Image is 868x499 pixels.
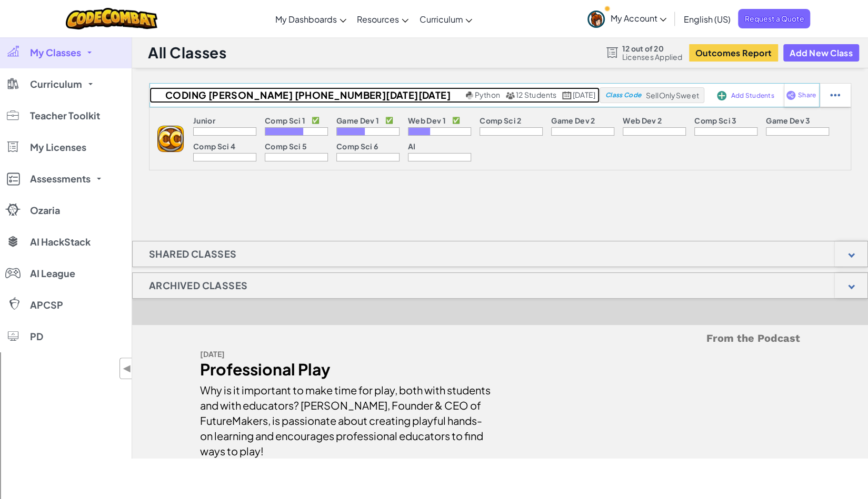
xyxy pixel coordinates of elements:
span: My Classes [30,48,81,57]
span: [DATE] [573,90,595,99]
span: Licenses Applied [622,53,683,61]
span: 12 Students [516,90,557,99]
span: My Licenses [30,142,86,152]
span: AI League [30,269,75,278]
a: Request a Quote [738,9,810,28]
span: Curriculum [419,14,463,25]
span: SellOnlySweet [645,90,699,100]
h1: All Classes [148,43,226,63]
img: IconAddStudents.svg [717,91,726,100]
span: Add Students [731,93,774,99]
button: Outcomes Report [689,44,778,62]
span: Ozaria [30,206,60,215]
button: Add New Class [783,44,859,62]
a: Curriculum [414,5,477,33]
a: English (US) [678,5,735,33]
img: IconShare_Purple.svg [786,90,796,100]
a: My Dashboards [270,5,352,33]
span: Python [475,90,500,99]
img: calendar.svg [562,91,572,99]
img: avatar [587,11,605,28]
div: Move To ... [4,23,864,33]
img: MultipleUsers.png [505,91,515,99]
a: CODING [PERSON_NAME] [PHONE_NUMBER][DATE][DATE] Python 12 Students [DATE] [149,87,600,103]
img: python.png [466,91,474,99]
a: My Account [582,2,672,35]
div: Delete [4,33,864,42]
div: Sign out [4,52,864,61]
span: Assessments [30,174,91,184]
span: AI HackStack [30,237,91,247]
span: Teacher Toolkit [30,111,100,120]
div: Move To ... [4,70,864,80]
span: English (US) [683,14,730,25]
div: Sort New > Old [4,14,864,23]
div: Rename [4,61,864,70]
img: CodeCombat logo [66,8,158,29]
h2: CODING [PERSON_NAME] [PHONE_NUMBER][DATE][DATE] [149,87,463,103]
span: My Dashboards [275,14,337,25]
span: Curriculum [30,79,82,89]
span: ◀ [123,361,132,376]
span: My Account [610,13,666,24]
div: Sort A > Z [4,4,864,14]
div: Options [4,42,864,52]
span: Resources [357,14,399,25]
span: Share [798,92,816,98]
a: Resources [352,5,414,33]
span: Class Code [605,92,641,98]
span: 12 out of 20 [622,44,683,53]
